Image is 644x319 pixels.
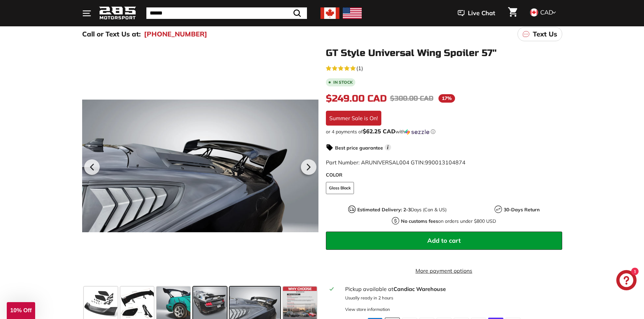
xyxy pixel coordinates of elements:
[326,128,562,135] div: or 4 payments of$62.25 CADwithSezzle Click to learn more about Sezzle
[326,171,562,179] label: COLOR
[385,144,391,151] span: i
[438,94,455,103] span: 17%
[99,5,136,21] img: Logo_285_Motorsport_areodynamics_components
[326,232,562,250] button: Add to cart
[518,27,562,41] a: Text Us
[425,159,466,166] span: 990013104874
[504,2,521,25] a: Cart
[82,29,141,39] p: Call or Text Us at:
[326,63,562,72] a: 5.0 rating (1 votes)
[345,285,558,293] div: Pickup available at
[357,207,411,213] strong: Estimated Delivery: 2-3
[326,128,562,135] div: or 4 payments of with
[326,159,466,166] span: Part Number: ARUNIVERSAL004 GTIN:
[326,93,387,104] span: $249.00 CAD
[540,8,553,16] span: CAD
[449,5,504,22] button: Live Chat
[10,307,31,314] span: 10% Off
[393,286,446,292] strong: Candiac Warehouse
[405,129,429,135] img: Sezzle
[427,237,461,244] span: Add to cart
[326,267,562,275] a: More payment options
[390,94,433,103] span: $300.00 CAD
[401,218,438,224] strong: No customs fees
[326,111,381,126] div: Summer Sale is On!
[468,9,495,18] span: Live Chat
[356,64,363,72] span: (1)
[326,48,562,58] h1: GT Style Universal Wing Spoiler 57''
[357,206,447,213] p: Days (Can & US)
[614,270,639,292] inbox-online-store-chat: Shopify online store chat
[333,80,353,84] b: In stock
[533,29,557,39] p: Text Us
[7,302,35,319] div: 10% Off
[504,207,540,213] strong: 30-Days Return
[345,306,390,313] div: View store information
[146,7,307,19] input: Search
[345,295,558,301] p: Usually ready in 2 hours
[335,145,383,151] strong: Best price guarantee
[363,128,396,135] span: $62.25 CAD
[144,29,207,39] a: [PHONE_NUMBER]
[401,218,496,225] p: on orders under $800 USD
